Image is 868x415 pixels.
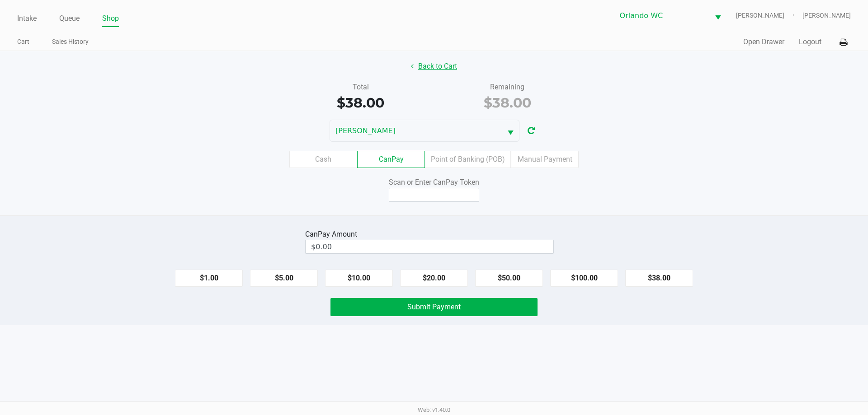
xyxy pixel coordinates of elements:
[625,270,693,287] button: $38.00
[407,303,461,311] span: Submit Payment
[250,270,318,287] button: $5.00
[305,229,361,240] div: CanPay Amount
[325,270,393,287] button: $10.00
[441,82,574,93] div: Remaining
[400,270,468,287] button: $20.00
[294,93,427,113] div: $38.00
[418,406,450,413] span: Web: v1.40.0
[802,11,851,20] span: [PERSON_NAME]
[294,82,427,93] div: Total
[52,36,89,47] a: Sales History
[743,37,784,47] button: Open Drawer
[289,151,357,168] label: Cash
[17,36,29,47] a: Cart
[102,12,119,25] a: Shop
[175,270,243,287] button: $1.00
[335,126,496,136] span: [PERSON_NAME]
[736,11,802,20] span: [PERSON_NAME]
[330,177,538,188] div: Scan or Enter CanPay Token
[357,151,425,168] label: CanPay
[511,151,579,168] label: Manual Payment
[709,5,726,26] button: Select
[441,93,574,113] div: $38.00
[425,151,511,168] label: Point of Banking (POB)
[502,120,519,141] button: Select
[330,298,538,316] button: Submit Payment
[405,58,463,75] button: Back to Cart
[59,12,80,25] a: Queue
[550,270,618,287] button: $100.00
[620,10,704,21] span: Orlando WC
[799,37,821,47] button: Logout
[475,270,543,287] button: $50.00
[17,12,37,25] a: Intake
